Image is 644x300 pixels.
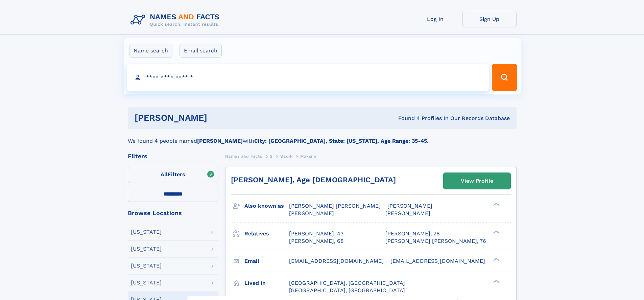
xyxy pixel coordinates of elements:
[462,11,517,27] a: Sign Up
[289,258,384,264] span: [EMAIL_ADDRESS][DOMAIN_NAME]
[289,237,344,245] a: [PERSON_NAME], 68
[289,203,381,209] span: [PERSON_NAME] [PERSON_NAME]
[492,64,517,91] button: Search Button
[387,203,432,209] span: [PERSON_NAME]
[128,210,218,216] div: Browse Locations
[254,138,427,144] b: City: [GEOGRAPHIC_DATA], State: [US_STATE], Age Range: 35-45
[197,138,243,144] b: [PERSON_NAME]
[180,44,222,58] label: Email search
[225,152,262,160] a: Names and Facts
[270,154,273,159] span: S
[492,257,500,261] div: ❯
[128,153,218,159] div: Filters
[492,230,500,234] div: ❯
[385,210,430,216] span: [PERSON_NAME]
[385,230,440,237] a: [PERSON_NAME], 28
[289,287,405,294] span: [GEOGRAPHIC_DATA], [GEOGRAPHIC_DATA]
[131,263,162,269] div: [US_STATE]
[231,176,396,184] a: [PERSON_NAME], Age [DEMOGRAPHIC_DATA]
[161,171,168,178] span: All
[280,154,292,159] span: Sadik
[408,11,462,27] a: Log In
[300,154,316,159] span: Maksim
[492,202,500,207] div: ❯
[131,229,162,235] div: [US_STATE]
[390,258,485,264] span: [EMAIL_ADDRESS][DOMAIN_NAME]
[280,152,292,160] a: Sadik
[131,246,162,252] div: [US_STATE]
[127,64,489,91] input: search input
[303,115,510,122] div: Found 4 Profiles In Our Records Database
[135,114,303,122] h1: [PERSON_NAME]
[128,167,218,183] label: Filters
[289,230,343,237] a: [PERSON_NAME], 43
[492,279,500,283] div: ❯
[244,255,289,267] h3: Email
[244,200,289,212] h3: Also known as
[385,237,486,245] a: [PERSON_NAME] [PERSON_NAME], 76
[270,152,273,160] a: S
[128,11,225,29] img: Logo Names and Facts
[244,228,289,239] h3: Relatives
[244,277,289,289] h3: Lived in
[289,210,334,216] span: [PERSON_NAME]
[461,173,493,189] div: View Profile
[128,129,517,145] div: We found 4 people named with .
[289,280,405,286] span: [GEOGRAPHIC_DATA], [GEOGRAPHIC_DATA]
[129,44,172,58] label: Name search
[131,280,162,285] div: [US_STATE]
[444,173,510,189] a: View Profile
